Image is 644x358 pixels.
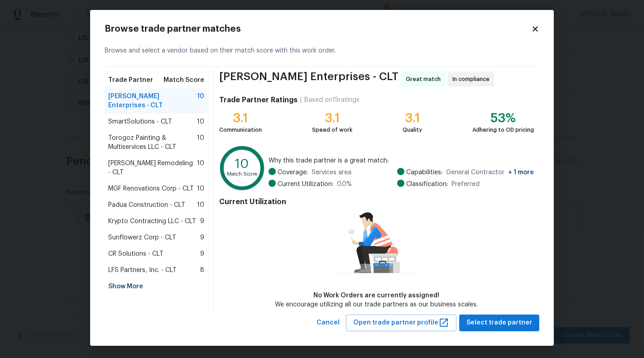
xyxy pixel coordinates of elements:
[219,125,262,134] div: Communication
[108,159,197,177] span: [PERSON_NAME] Remodeling - CLT
[446,168,534,177] span: General Contractor
[459,315,539,331] button: Select trade partner
[235,158,249,171] text: 10
[197,134,204,152] span: 10
[108,200,185,210] span: Padua Construction - CLT
[108,184,194,193] span: MGF Renovations Corp - CLT
[403,125,422,134] div: Quality
[298,95,304,105] div: |
[337,180,352,189] span: 0.0 %
[197,92,204,110] span: 10
[353,317,449,329] span: Open trade partner profile
[197,200,204,210] span: 10
[197,184,204,193] span: 10
[312,114,352,123] div: 3.1
[197,159,204,177] span: 10
[219,72,399,86] span: [PERSON_NAME] Enterprises - CLT
[108,134,197,152] span: Torogoz Painting & Multiservices LLC - CLT
[317,317,340,329] span: Cancel
[466,317,532,329] span: Select trade partner
[269,156,534,165] span: Why this trade partner is a great match:
[508,169,534,176] span: + 1 more
[200,233,204,242] span: 9
[108,249,163,258] span: CR Solutions - CLT
[472,114,534,123] div: 53%
[108,217,196,226] span: Krypto Contracting LLC - CLT
[163,76,204,85] span: Match Score
[275,300,478,309] div: We encourage utilizing all our trade partners as our business scales.
[452,75,493,84] span: In compliance
[105,278,208,295] div: Show More
[108,233,176,242] span: Sunflowerz Corp - CLT
[200,249,204,258] span: 9
[406,168,442,177] span: Capabilities:
[108,117,172,126] span: SmartSolutions - CLT
[472,125,534,134] div: Adhering to OD pricing
[108,76,153,85] span: Trade Partner
[108,92,197,110] span: [PERSON_NAME] Enterprises - CLT
[105,24,531,33] h2: Browse trade partner matches
[197,117,204,126] span: 10
[275,291,478,300] div: No Work Orders are currently assigned!
[406,75,444,84] span: Great match
[278,180,333,189] span: Current Utilization:
[403,114,422,123] div: 3.1
[346,315,457,331] button: Open trade partner profile
[219,95,298,105] h4: Trade Partner Ratings
[278,168,308,177] span: Coverage:
[406,180,448,189] span: Classification:
[304,95,360,105] div: Based on 15 ratings
[313,315,343,331] button: Cancel
[200,217,204,226] span: 9
[219,114,262,123] div: 3.1
[227,172,257,177] text: Match Score
[108,266,177,275] span: LFS Partners, Inc. - CLT
[219,197,534,206] h4: Current Utilization
[312,168,351,177] span: Services area
[105,35,539,67] div: Browse and select a vendor based on their match score with this work order.
[452,180,480,189] span: Preferred
[200,266,204,275] span: 8
[312,125,352,134] div: Speed of work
